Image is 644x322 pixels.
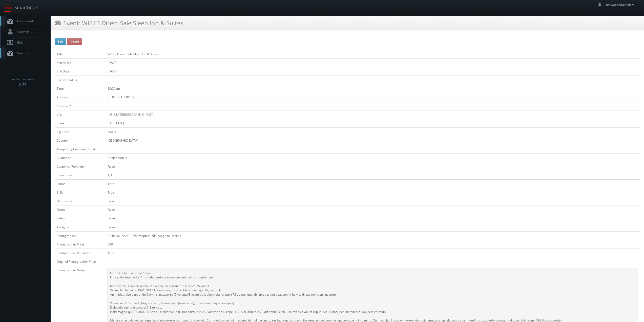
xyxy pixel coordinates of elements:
[106,84,640,93] td: 10:00am
[55,93,106,102] td: Address
[55,154,106,162] td: Customer
[55,179,106,188] td: Panos
[106,162,640,171] td: False
[106,223,640,231] td: False
[55,38,66,45] button: Edit
[106,58,640,67] td: [DATE]
[55,214,106,223] td: Video
[106,171,640,179] td: 1,350
[106,50,640,58] td: WI113 Direct Sale Sleep Inn & Suites
[55,136,106,145] td: Country
[106,179,640,188] td: True
[106,188,640,197] td: True
[55,102,106,110] td: Address 2
[15,19,33,23] span: Dashboard
[10,77,35,82] span: Events this month
[106,110,640,119] td: [US_STATE][GEOGRAPHIC_DATA]
[55,205,106,214] td: Drone
[55,84,106,93] td: Time
[106,249,640,257] td: True
[106,205,640,214] td: False
[4,4,12,12] img: smartbook-logo.png
[55,197,106,205] td: Headshots
[55,58,106,67] td: Start Date
[15,51,32,55] span: Smartmap
[106,119,640,127] td: [US_STATE]
[55,231,106,240] td: Photographer
[55,145,106,154] td: Temporary Customer Email
[55,50,106,58] td: Title
[55,76,106,84] td: Event Deadline
[55,127,106,136] td: Zip Code
[15,30,34,34] span: Contacts
[106,93,640,102] td: [STREET_ADDRESS]
[67,38,82,45] button: Delete
[106,214,640,223] td: False
[55,162,106,171] td: Customer Reminder
[106,136,640,145] td: [GEOGRAPHIC_DATA]
[106,240,640,249] td: 500
[55,249,106,257] td: Photographer Reminder
[152,234,181,238] a: Change to Decline
[55,67,106,75] td: End Date
[106,154,640,162] td: Choice Hotels
[55,240,106,249] td: Photographer Price
[55,119,106,127] td: State
[106,197,640,205] td: False
[55,257,106,266] td: Original Photographer Price
[106,127,640,136] td: 54494
[106,67,640,75] td: [DATE]
[55,171,106,179] td: Shoot Price
[55,110,106,119] td: City
[106,231,640,240] td: [PERSON_NAME] - Accepted --
[606,3,635,7] span: seaweedonastick
[19,81,27,87] strong: 224
[55,223,106,231] td: Twilights
[15,40,23,45] span: Bids
[55,188,106,197] td: Stills
[55,18,183,27] h3: Event: WI113 Direct Sale Sleep Inn & Suites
